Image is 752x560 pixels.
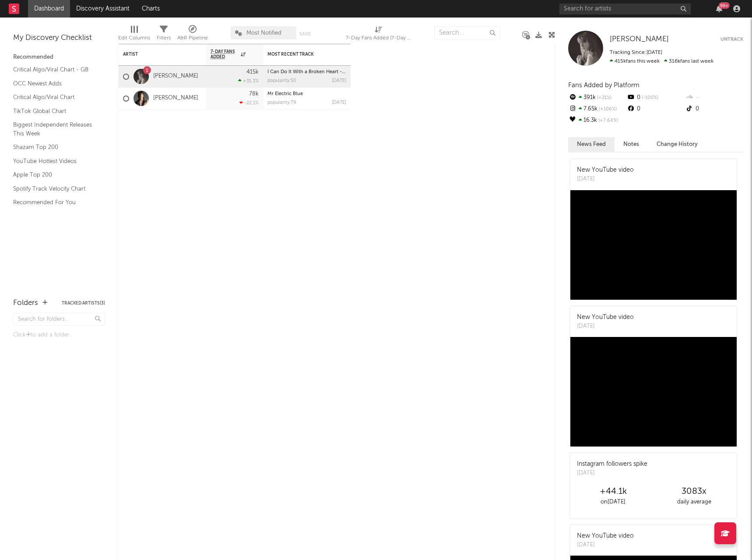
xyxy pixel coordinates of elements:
[573,486,654,497] div: +44.1k
[332,100,346,105] div: [DATE]
[720,35,743,44] button: Untrack
[153,95,198,102] a: [PERSON_NAME]
[13,330,105,340] div: Click to add a folder.
[654,486,734,497] div: 3083 x
[568,103,626,115] div: 7.65k
[577,541,634,549] div: [DATE]
[13,33,105,43] div: My Discovery Checklist
[719,2,730,9] div: 99 +
[13,52,105,63] div: Recommended
[13,313,105,326] input: Search for folders...
[13,65,96,74] a: Critical Algo/Viral Chart - GB
[13,79,96,89] a: OCC Newest Adds
[626,103,685,115] div: 0
[246,30,281,36] span: Most Notified
[573,497,654,507] div: on [DATE]
[249,91,259,97] div: 78k
[13,92,96,102] a: Critical Algo/Viral Chart
[13,142,96,152] a: Shazam Top 200
[177,22,208,47] div: A&R Pipeline
[13,198,96,207] a: Recommended For You
[123,52,189,57] div: Artist
[577,175,634,184] div: [DATE]
[211,49,239,60] span: 7-Day Fans Added
[626,92,685,103] div: 0
[596,96,611,100] span: +21 %
[13,106,96,116] a: TikTok Global Chart
[610,59,660,64] span: 415k fans this week
[62,301,105,305] button: Tracked Artists(3)
[267,92,303,96] a: Mr Electric Blue
[577,469,647,478] div: [DATE]
[685,92,743,103] div: --
[346,22,411,47] div: 7-Day Fans Added (7-Day Fans Added)
[153,73,198,80] a: [PERSON_NAME]
[177,33,208,43] div: A&R Pipeline
[610,59,713,64] span: 316k fans last week
[13,120,96,138] a: Biggest Independent Releases This Week
[568,115,626,126] div: 16.3k
[299,32,311,36] button: Save
[568,82,640,89] span: Fans Added by Platform
[685,103,743,115] div: 0
[597,118,618,123] span: +7.64 %
[559,4,691,14] input: Search for artists
[246,69,259,75] div: 415k
[13,184,96,194] a: Spotify Track Velocity Chart
[648,137,706,152] button: Change History
[577,166,634,175] div: New YouTube video
[238,78,259,84] div: +31.3 %
[267,78,296,83] div: popularity: 50
[716,5,722,12] button: 99+
[568,137,615,152] button: News Feed
[13,298,38,308] div: Folders
[13,156,96,166] a: YouTube Hottest Videos
[610,50,662,55] span: Tracking Since: [DATE]
[577,322,634,331] div: [DATE]
[615,137,648,152] button: Notes
[267,92,346,96] div: Mr Electric Blue
[610,35,669,43] span: [PERSON_NAME]
[239,100,259,106] div: -22.1 %
[654,497,734,507] div: daily average
[118,33,150,43] div: Edit Columns
[13,170,96,180] a: Apple Top 200
[640,96,658,100] span: -100 %
[577,313,634,322] div: New YouTube video
[332,78,346,83] div: [DATE]
[346,33,411,43] div: 7-Day Fans Added (7-Day Fans Added)
[267,70,397,74] a: I Can Do It With a Broken Heart - [PERSON_NAME] Remix
[577,532,634,541] div: New YouTube video
[157,22,171,47] div: Filters
[267,52,333,57] div: Most Recent Track
[267,100,296,105] div: popularity: 79
[577,460,647,469] div: Instagram followers spike
[597,107,617,112] span: +106 %
[267,70,346,74] div: I Can Do It With a Broken Heart - Dombresky Remix
[434,26,500,39] input: Search...
[568,92,626,103] div: 391k
[610,35,669,44] a: [PERSON_NAME]
[157,33,171,43] div: Filters
[118,22,150,47] div: Edit Columns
